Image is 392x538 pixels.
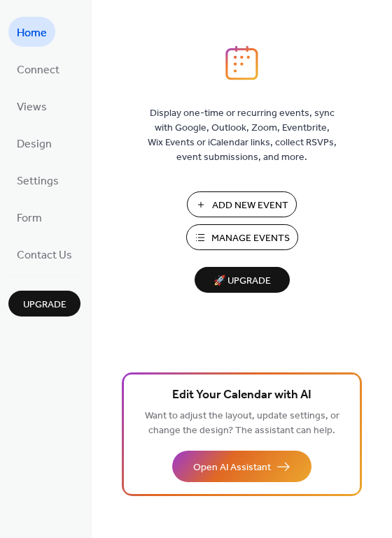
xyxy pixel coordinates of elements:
[8,128,60,158] a: Design
[148,106,337,165] span: Display one-time or recurring events, sync with Google, Outlook, Zoom, Eventbrite, Wix Events or ...
[8,291,80,317] button: Upgrade
[211,231,290,246] span: Manage Events
[8,202,50,232] a: Form
[203,272,281,291] span: 🚀 Upgrade
[17,59,59,81] span: Connect
[212,198,288,213] span: Add New Event
[225,45,258,80] img: logo_icon.svg
[23,298,66,312] span: Upgrade
[17,208,42,229] span: Form
[145,407,339,440] span: Want to adjust the layout, update settings, or change the design? The assistant can help.
[17,133,52,155] span: Design
[8,165,67,195] a: Settings
[172,451,311,482] button: Open AI Assistant
[8,91,55,121] a: Views
[186,224,298,250] button: Manage Events
[8,239,80,269] a: Contact Us
[17,22,47,44] span: Home
[17,170,59,192] span: Settings
[193,460,271,475] span: Open AI Assistant
[17,245,72,266] span: Contact Us
[8,17,55,47] a: Home
[8,54,68,84] a: Connect
[195,267,290,293] button: 🚀 Upgrade
[17,96,47,118] span: Views
[187,191,297,217] button: Add New Event
[172,386,311,405] span: Edit Your Calendar with AI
